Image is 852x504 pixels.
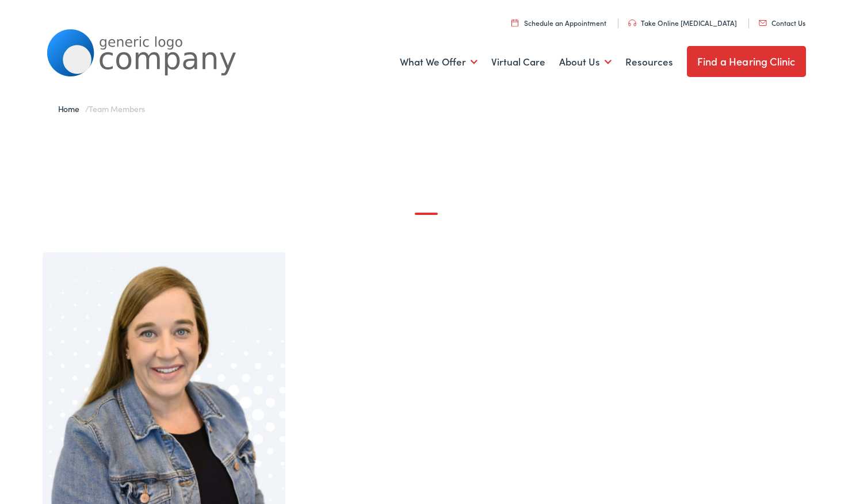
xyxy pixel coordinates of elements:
a: What We Offer [400,41,477,83]
img: utility icon [511,19,518,26]
a: Take Online [MEDICAL_DATA] [628,18,737,28]
a: Virtual Care [491,41,545,83]
a: Find a Hearing Clinic [687,46,806,77]
img: utility icon [628,20,636,26]
a: About Us [559,41,612,83]
a: Contact Us [759,18,805,28]
a: Schedule an Appointment [511,18,606,28]
span: Team Members [89,103,144,114]
a: Resources [625,41,673,83]
a: Home [58,103,85,114]
img: utility icon [759,20,767,26]
span: / [58,103,145,114]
